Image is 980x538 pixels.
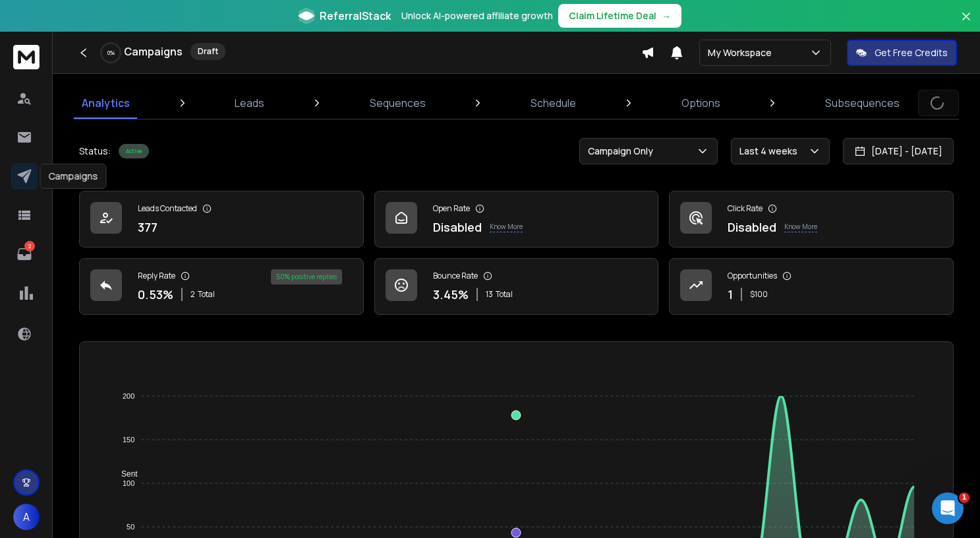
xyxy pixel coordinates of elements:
[558,4,681,28] button: Claim Lifetime Deal→
[79,145,111,158] p: Status:
[728,218,776,236] p: Disabled
[401,9,553,22] p: Unlock AI-powered affiliate growth
[728,285,733,304] p: 1
[40,164,107,189] div: Campaigns
[111,469,138,479] span: Sent
[227,87,272,119] a: Leads
[433,285,469,304] p: 3.45 %
[119,144,149,158] div: Active
[817,87,908,119] a: Subsequences
[433,218,482,236] p: Disabled
[138,285,173,304] p: 0.53 %
[433,203,470,214] p: Open Rate
[79,258,364,315] a: Reply Rate0.53%2Total50% positive replies
[74,87,138,119] a: Analytics
[674,87,728,119] a: Options
[190,43,225,60] div: Draft
[662,9,671,22] span: →
[271,269,342,285] div: 50 % positive replies
[681,95,720,111] p: Options
[13,504,40,530] button: A
[433,271,478,281] p: Bounce Rate
[490,222,523,232] p: Know More
[362,87,434,119] a: Sequences
[496,289,513,300] span: Total
[320,8,391,24] span: ReferralStack
[138,203,197,214] p: Leads Contacted
[370,95,426,111] p: Sequences
[847,40,957,66] button: Get Free Credits
[123,392,134,400] tspan: 200
[190,289,195,300] span: 2
[875,46,948,59] p: Get Free Credits
[123,479,134,487] tspan: 100
[728,271,777,281] p: Opportunities
[669,191,954,248] a: Click RateDisabledKnow More
[123,436,134,444] tspan: 150
[588,145,658,158] p: Campaign Only
[11,241,38,267] a: 2
[523,87,584,119] a: Schedule
[138,218,158,236] p: 377
[708,46,777,59] p: My Workspace
[138,271,175,281] p: Reply Rate
[374,258,659,315] a: Bounce Rate3.45%13Total
[374,191,659,248] a: Open RateDisabledKnow More
[958,8,975,40] button: Close banner
[728,203,763,214] p: Click Rate
[198,289,215,300] span: Total
[82,95,130,111] p: Analytics
[784,222,817,232] p: Know More
[959,492,969,503] span: 1
[235,95,264,111] p: Leads
[127,523,134,531] tspan: 50
[531,95,576,111] p: Schedule
[750,289,768,300] p: $ 100
[825,95,900,111] p: Subsequences
[932,492,964,524] iframe: Intercom live chat
[79,191,364,248] a: Leads Contacted377
[107,49,115,57] p: 0 %
[124,44,183,59] h1: Campaigns
[24,241,35,252] p: 2
[669,258,954,315] a: Opportunities1$100
[739,145,803,158] p: Last 4 weeks
[486,289,493,300] span: 13
[843,138,954,164] button: [DATE] - [DATE]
